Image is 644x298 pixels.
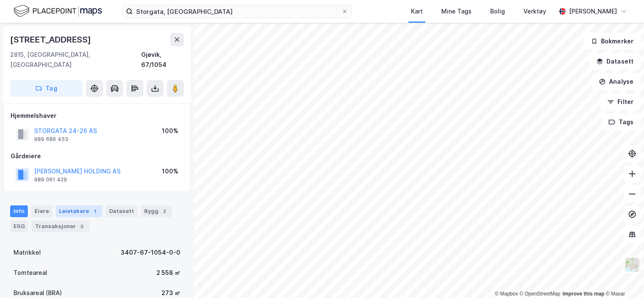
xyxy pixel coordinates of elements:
div: Matrikkel [13,247,41,258]
div: Verktøy [523,6,546,16]
button: Datasett [589,53,641,70]
button: Tags [601,114,641,130]
div: 273 ㎡ [161,288,180,298]
a: Improve this map [563,291,604,297]
img: Z [624,257,640,273]
button: Filter [600,93,641,110]
a: OpenStreetMap [520,291,561,297]
div: Eiere [31,205,52,217]
div: Leietakere [56,205,102,217]
div: Kart [411,6,423,16]
div: Bygg [141,205,172,217]
button: Analyse [592,73,641,90]
a: Mapbox [495,291,518,297]
button: Bokmerker [584,33,641,50]
div: Mine Tags [441,6,472,16]
div: 3 [78,222,86,231]
iframe: Chat Widget [602,258,644,298]
div: 100% [162,126,178,136]
div: Gjøvik, 67/1054 [141,50,184,70]
div: Datasett [106,205,137,217]
div: Hjemmelshaver [11,111,183,121]
div: 100% [162,166,178,176]
div: 3407-67-1054-0-0 [121,247,180,258]
div: Bruksareal (BRA) [13,288,62,298]
div: Gårdeiere [11,151,183,161]
div: Info [10,205,28,217]
div: Bolig [490,6,505,16]
div: [STREET_ADDRESS] [10,33,93,46]
img: logo.f888ab2527a4732fd821a326f86c7f29.svg [13,4,102,19]
div: 1 [91,207,99,216]
div: 2 558 ㎡ [156,268,180,278]
div: Transaksjoner [32,221,89,232]
input: Søk på adresse, matrikkel, gårdeiere, leietakere eller personer [133,5,341,18]
div: 2 [160,207,169,216]
div: 2815, [GEOGRAPHIC_DATA], [GEOGRAPHIC_DATA] [10,50,141,70]
div: 989 061 429 [34,176,67,183]
div: ESG [10,221,28,232]
button: Tag [10,80,83,97]
div: [PERSON_NAME] [569,6,617,16]
div: Tomteareal [13,268,47,278]
div: 989 686 453 [34,136,68,143]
